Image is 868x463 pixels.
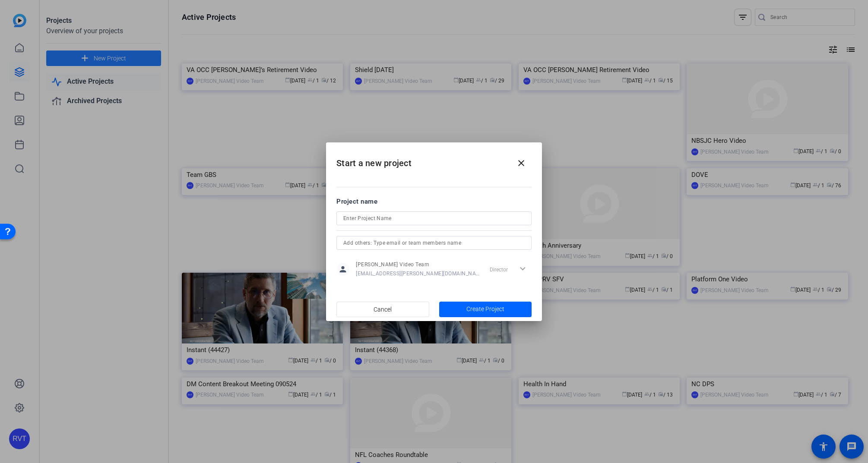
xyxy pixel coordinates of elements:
[516,158,526,168] mat-icon: close
[336,263,349,276] mat-icon: person
[343,213,525,224] input: Enter Project Name
[356,261,480,268] span: [PERSON_NAME] Video Team
[343,238,525,248] input: Add others: Type email or team members name
[374,301,392,318] span: Cancel
[326,142,542,177] h2: Start a new project
[439,302,532,317] button: Create Project
[336,197,532,206] div: Project name
[356,270,480,277] span: [EMAIL_ADDRESS][PERSON_NAME][DOMAIN_NAME]
[336,302,429,317] button: Cancel
[466,305,504,314] span: Create Project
